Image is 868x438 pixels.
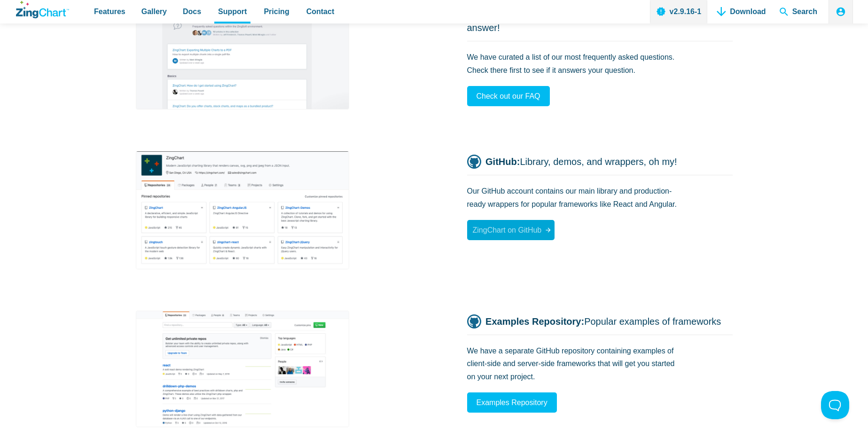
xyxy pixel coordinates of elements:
[821,391,849,419] iframe: Toggle Customer Support
[485,316,584,327] strong: Examples Repository:
[94,5,125,18] span: Features
[467,51,679,76] p: We have curated a list of our most frequently asked questions. Check there first to see if it ans...
[306,5,335,18] span: Contact
[16,1,69,18] a: ZingChart Logo. Click to return to the homepage
[467,392,557,413] a: Examples Repository
[264,5,289,18] span: Pricing
[485,316,721,327] span: Popular examples of frameworks
[485,156,520,167] strong: GitHub:
[467,220,555,240] a: ZingChart on GitHub
[477,396,547,409] span: Examples Repository
[485,156,677,167] span: Library, demos, and wrappers, oh my!
[141,5,167,18] span: Gallery
[467,185,679,210] p: Our GitHub account contains our main library and production-ready wrappers for popular frameworks...
[183,5,201,18] span: Docs
[477,90,540,102] span: Check out our FAQ
[467,344,679,383] p: We have a separate GitHub repository containing examples of client-side and server-side framework...
[136,151,349,269] img: The ZingChart GitHub repository
[218,5,247,18] span: Support
[136,8,349,109] img: Frequently Asked Questions
[136,311,349,427] img: A list of ZingChart GitHub repositories
[467,86,550,106] a: Check out our FAQ
[473,224,542,236] span: ZingChart on GitHub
